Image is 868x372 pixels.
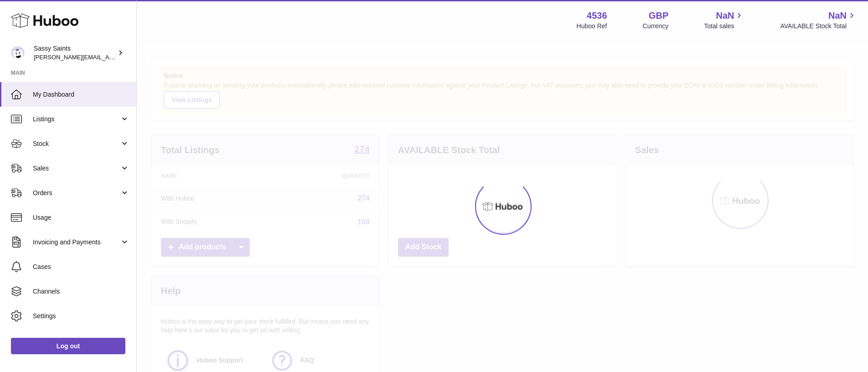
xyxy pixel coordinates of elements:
[33,213,129,222] span: Usage
[33,312,129,320] span: Settings
[828,10,847,22] span: NaN
[577,22,607,31] div: Huboo Ref
[33,90,129,99] span: My Dashboard
[33,287,129,296] span: Channels
[34,44,116,62] div: Sassy Saints
[704,10,744,31] a: NaN Total sales
[780,22,857,31] span: AVAILABLE Stock Total
[33,263,129,271] span: Cases
[33,164,120,173] span: Sales
[716,10,734,22] span: NaN
[33,189,120,197] span: Orders
[587,10,607,22] strong: 4536
[11,338,125,354] a: Log out
[11,46,25,60] img: ramey@sassysaints.com
[33,139,120,148] span: Stock
[780,10,857,31] a: NaN AVAILABLE Stock Total
[649,10,668,22] strong: GBP
[704,22,744,31] span: Total sales
[33,238,120,247] span: Invoicing and Payments
[643,22,669,31] div: Currency
[34,53,183,61] span: [PERSON_NAME][EMAIL_ADDRESS][DOMAIN_NAME]
[33,115,120,124] span: Listings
